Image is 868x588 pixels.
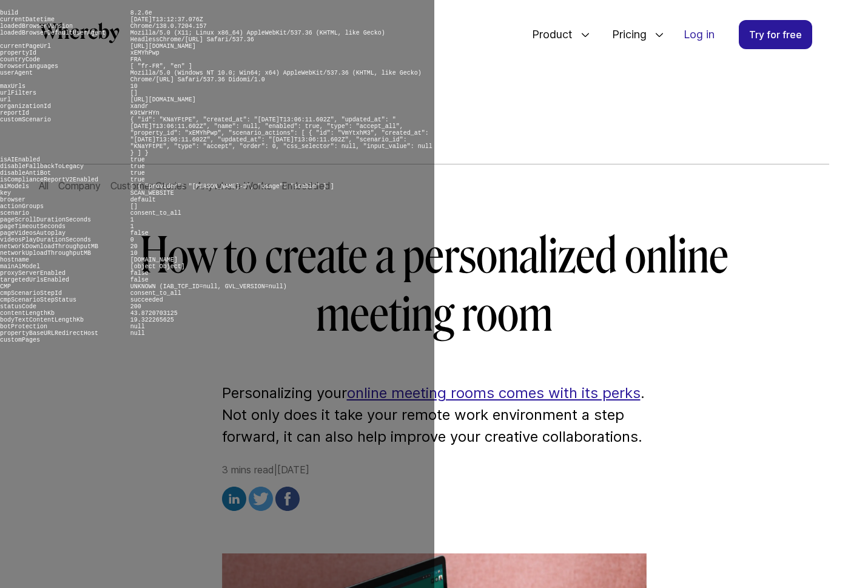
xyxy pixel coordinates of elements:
[739,20,812,49] a: Try for free
[130,170,145,177] pre: true
[520,15,576,55] span: Product
[130,23,207,30] pre: Chrome/138.0.7204.157
[130,163,145,170] pre: true
[85,227,784,343] h1: How to create a personalized online meeting room
[130,270,149,277] pre: false
[130,30,385,43] pre: Mozilla/5.0 (X11; Linux x86_64) AppleWebKit/537.36 (KHTML, like Gecko) HeadlessChrome/[URL] Safar...
[130,56,141,63] pre: FRA
[222,462,647,515] div: 3 mins read | [DATE]
[130,243,138,250] pre: 20
[130,103,149,110] pre: xandr
[130,16,203,23] pre: [DATE]T13:12:37.076Z
[600,15,650,55] span: Pricing
[130,50,160,56] pre: xEMYhPwp
[130,263,185,270] pre: [object Object]
[130,70,422,83] pre: Mozilla/5.0 (Windows NT 10.0; Win64; x64) AppleWebKit/537.36 (KHTML, like Gecko) Chrome/[URL] Saf...
[130,10,152,16] pre: 8.2.6e
[130,96,196,103] pre: [URL][DOMAIN_NAME]
[130,303,141,310] pre: 200
[674,21,724,49] a: Log in
[130,250,138,257] pre: 10
[130,210,181,217] pre: consent_to_all
[130,43,196,50] pre: [URL][DOMAIN_NAME]
[130,297,163,303] pre: succeeded
[130,217,134,223] pre: 1
[130,223,134,230] pre: 1
[130,290,181,297] pre: consent_to_all
[130,317,174,323] pre: 19.322265625
[130,83,138,90] pre: 10
[130,283,287,290] pre: UNKNOWN (IAB_TCF_ID=null, GVL_VERSION=null)
[130,230,149,237] pre: false
[130,330,145,337] pre: null
[222,382,647,448] p: Personalizing your . Not only does it take your remote work environment a step forward, it can al...
[347,384,641,402] a: online meeting rooms comes with its perks
[130,257,178,263] pre: [DOMAIN_NAME]
[130,90,138,96] pre: []
[130,197,156,203] pre: default
[130,157,145,163] pre: true
[130,183,334,190] pre: [ { "provider": "[PERSON_NAME]-3", "usage": "stable" } ]
[130,190,174,197] pre: SCAN_WEBSITE
[130,63,192,70] pre: [ "fr-FR", "en" ]
[130,203,138,210] pre: []
[130,323,145,330] pre: null
[130,277,149,283] pre: false
[130,177,145,183] pre: true
[130,117,432,157] pre: { "id": "KNaYFtPE", "created_at": "[DATE]T13:06:11.602Z", "updated_at": "[DATE]T13:06:11.602Z", "...
[130,310,178,317] pre: 43.8720703125
[130,110,160,117] pre: K9tWrHYn
[130,237,134,243] pre: 0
